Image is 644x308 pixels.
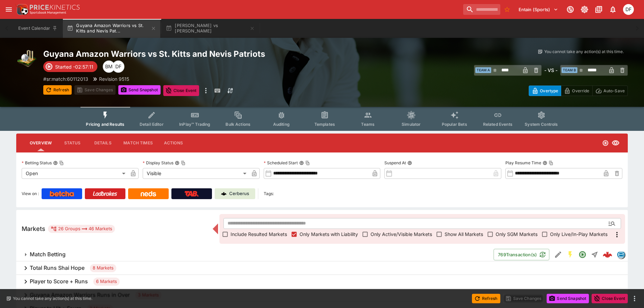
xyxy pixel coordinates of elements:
[407,161,412,165] button: Suspend At
[529,86,561,96] button: Overtype
[22,225,45,233] h5: Markets
[578,3,591,16] button: Toggle light/dark mode
[143,160,173,166] p: Display Status
[445,231,483,238] span: Show All Markets
[314,122,335,127] span: Templates
[22,160,52,166] p: Betting Status
[22,188,39,199] label: View on :
[51,225,112,233] div: 26 Groups 46 Markets
[617,251,625,259] div: betradar
[505,160,541,166] p: Play Resume Time
[59,161,64,165] button: Copy To Clipboard
[483,122,512,127] span: Related Events
[603,87,625,94] p: Auto-Save
[53,161,58,165] button: Betting StatusCopy To Clipboard
[3,3,15,16] button: open drawer
[300,231,358,238] span: Only Markets with Liability
[158,135,189,151] button: Actions
[593,3,605,16] button: Documentation
[93,278,120,285] span: 6 Markets
[22,168,128,179] div: Open
[43,85,72,95] button: Refresh
[589,248,601,261] button: Straight
[229,190,249,197] p: Cerberus
[576,248,589,261] button: Open
[24,135,57,151] button: Overview
[475,67,491,73] span: Team A
[621,2,636,17] button: David Foster
[57,135,88,151] button: Status
[14,19,62,38] button: Event Calendar
[502,4,512,15] button: No Bookmarks
[592,294,628,303] button: Close Event
[544,49,624,55] p: You cannot take any action(s) at this time.
[90,265,116,271] span: 8 Markets
[99,75,129,82] p: Revision 9515
[112,61,124,73] div: David Foster
[578,251,587,259] svg: Open
[550,231,607,238] span: Only Live/In-Play Markets
[540,87,558,94] p: Overtype
[163,85,199,96] button: Close Event
[202,85,210,96] button: more
[299,161,304,165] button: Scheduled StartCopy To Clipboard
[221,191,226,196] img: Cerberus
[549,161,553,165] button: Copy To Clipboard
[30,278,88,285] h6: Player to Score + Runs
[30,264,85,271] h6: Total Runs Shai Hope
[162,19,259,38] button: [PERSON_NAME] vs [PERSON_NAME]
[547,294,589,303] button: Send Snapshot
[606,217,618,230] button: Open
[603,250,612,259] div: 7044dd99-8577-4651-91ea-c0199f5efa76
[496,231,538,238] span: Only SGM Markets
[494,249,549,260] button: 769Transaction(s)
[592,86,628,96] button: Auto-Save
[86,122,124,127] span: Pricing and Results
[141,191,156,196] img: Neds
[264,160,298,166] p: Scheduled Start
[543,161,547,165] button: Play Resume TimeCopy To Clipboard
[140,122,164,127] span: Detail Editor
[118,135,158,151] button: Match Times
[80,107,563,131] div: Event type filters
[305,161,310,165] button: Copy To Clipboard
[402,122,421,127] span: Simulator
[613,231,621,239] svg: More
[564,248,576,261] button: SGM Enabled
[16,248,494,261] button: Match Betting
[175,161,180,165] button: Display StatusCopy To Clipboard
[143,168,249,179] div: Visible
[231,231,287,238] span: Include Resulted Markets
[273,122,290,127] span: Auditing
[572,87,589,94] p: Override
[562,67,577,73] span: Team B
[463,4,500,15] input: search
[564,3,576,16] button: Connected to PK
[118,85,161,95] button: Send Snapshot
[43,75,88,82] p: Copy To Clipboard
[181,161,186,165] button: Copy To Clipboard
[30,5,80,10] img: PriceKinetics
[544,67,557,74] h6: - VS -
[55,63,93,70] p: Started -02:57:11
[607,3,619,16] button: Notifications
[15,3,28,16] img: PriceKinetics Logo
[225,122,251,127] span: Bulk Actions
[552,248,564,261] button: Edit Detail
[529,86,628,96] div: Start From
[603,250,612,259] img: logo-cerberus--red.svg
[215,188,255,199] a: Cerberus
[525,122,558,127] span: System Controls
[185,191,199,196] img: TabNZ
[442,122,467,127] span: Popular Bets
[103,61,115,73] div: Byron Monk
[13,295,92,302] p: You cannot take any action(s) at this time.
[43,49,336,59] h2: Copy To Clipboard
[371,231,432,238] span: Only Active/Visible Markets
[361,122,375,127] span: Teams
[601,248,614,261] a: 7044dd99-8577-4651-91ea-c0199f5efa76
[472,294,500,303] button: Refresh
[179,122,210,127] span: InPlay™ Trading
[88,135,118,151] button: Details
[16,49,38,70] img: cricket.png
